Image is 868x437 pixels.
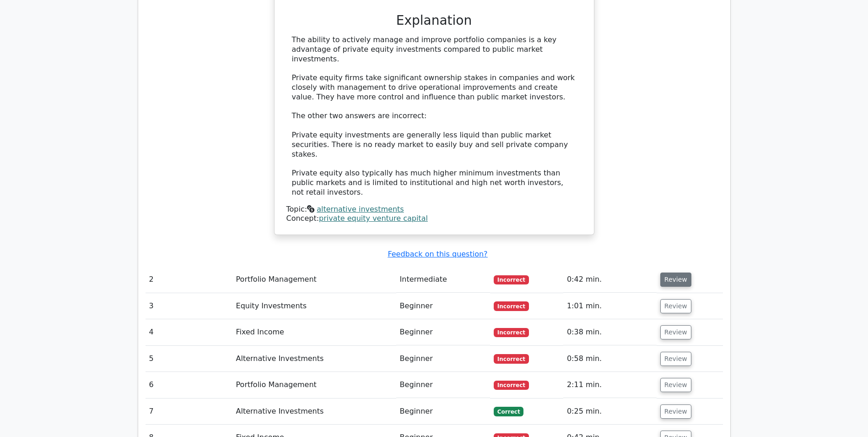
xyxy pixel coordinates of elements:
h3: Explanation [292,13,577,28]
td: Alternative Investments [232,346,396,372]
span: Incorrect [494,354,529,363]
div: The ability to actively manage and improve portfolio companies is a key advantage of private equi... [292,35,577,197]
span: Incorrect [494,381,529,390]
button: Review [660,299,691,313]
a: Feedback on this question? [388,250,487,258]
td: 1:01 min. [563,293,657,319]
td: 0:42 min. [563,267,657,293]
button: Review [660,325,691,339]
td: Beginner [396,346,490,372]
span: Correct [494,407,523,416]
td: Beginner [396,319,490,345]
td: 6 [146,372,232,398]
td: Alternative Investments [232,399,396,425]
td: 0:25 min. [563,399,657,425]
button: Review [660,404,691,419]
span: Incorrect [494,301,529,311]
td: Portfolio Management [232,372,396,398]
button: Review [660,352,691,366]
button: Review [660,273,691,287]
span: Incorrect [494,275,529,284]
td: Equity Investments [232,293,396,319]
span: Incorrect [494,328,529,337]
div: Topic: [286,205,582,214]
td: Intermediate [396,267,490,293]
td: 4 [146,319,232,345]
td: 5 [146,346,232,372]
td: 7 [146,399,232,425]
td: 2:11 min. [563,372,657,398]
td: Beginner [396,293,490,319]
button: Review [660,378,691,392]
td: Beginner [396,399,490,425]
td: 3 [146,293,232,319]
td: Fixed Income [232,319,396,345]
a: private equity venture capital [319,214,428,223]
td: 2 [146,267,232,293]
td: 0:38 min. [563,319,657,345]
a: alternative investments [317,205,404,213]
td: 0:58 min. [563,346,657,372]
td: Portfolio Management [232,267,396,293]
div: Concept: [286,214,582,224]
td: Beginner [396,372,490,398]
